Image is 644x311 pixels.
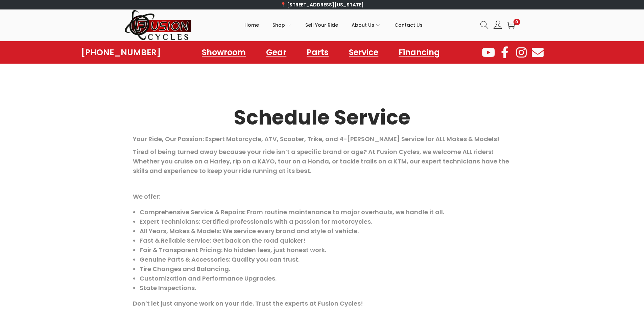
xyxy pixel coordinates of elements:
[140,255,511,264] li: Genuine Parts & Accessories: Quality you can trust.
[81,48,161,57] a: [PHONE_NUMBER]
[140,207,511,217] li: Comprehensive Service & Repairs: From routine maintenance to major overhauls, we handle it all.
[140,283,511,293] li: State Inspections.
[140,226,511,236] li: All Years, Makes & Models: We service every brand and style of vehicle.
[133,134,511,144] p: Your Ride, Our Passion: Expert Motorcycle, ATV, Scooter, Trike, and 4-[PERSON_NAME] Service for A...
[395,10,423,40] a: Contact Us
[395,17,423,34] span: Contact Us
[140,217,511,226] li: Expert Technicians: Certified professionals with a passion for motorcycles.
[342,45,385,60] a: Service
[192,10,475,40] nav: Primary navigation
[195,45,253,60] a: Showroom
[507,21,515,29] a: 0
[352,17,374,34] span: About Us
[352,10,381,40] a: About Us
[259,45,293,60] a: Gear
[305,17,338,34] span: Sell Your Ride
[140,245,511,255] li: Fair & Transparent Pricing: No hidden fees, just honest work.
[392,45,447,60] a: Financing
[140,236,511,245] li: Fast & Reliable Service: Get back on the road quicker!
[133,299,511,308] p: Don’t let just anyone work on your ride. Trust the experts at Fusion Cycles!
[300,45,335,60] a: Parts
[280,1,364,8] a: 📍 [STREET_ADDRESS][US_STATE]
[305,10,338,40] a: Sell Your Ride
[272,10,292,40] a: Shop
[140,274,511,283] li: Customization and Performance Upgrades.
[140,264,511,274] li: Tire Changes and Balancing.
[124,9,192,41] img: Woostify retina logo
[272,17,285,34] span: Shop
[244,10,259,40] a: Home
[244,17,259,34] span: Home
[195,45,447,60] nav: Menu
[133,108,511,128] h2: Schedule Service
[133,192,511,201] p: We offer:
[133,147,511,176] p: Tired of being turned away because your ride isn’t a specific brand or age? At Fusion Cycles, we ...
